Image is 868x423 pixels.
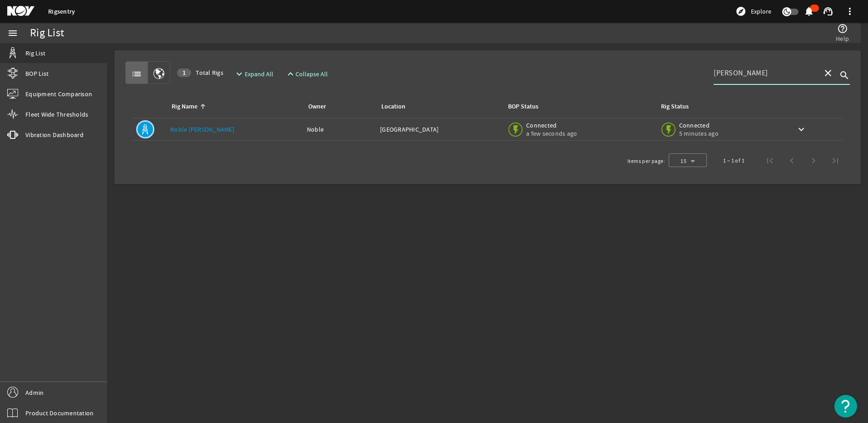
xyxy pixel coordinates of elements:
mat-icon: menu [7,28,18,39]
div: 1 – 1 of 1 [723,156,745,165]
span: Explore [751,7,771,16]
a: Noble [PERSON_NAME] [170,125,234,133]
div: Rig Name [170,102,296,112]
mat-icon: help_outline [837,23,848,34]
div: 1 [177,69,191,77]
mat-icon: expand_less [285,69,292,79]
div: Rig List [30,29,64,38]
span: Collapse All [296,69,328,79]
div: Owner [307,102,369,112]
mat-icon: expand_more [234,69,241,79]
span: Fleet Wide Thresholds [25,110,88,119]
i: search [839,70,850,81]
div: Noble [307,125,373,134]
span: Total Rigs [177,68,223,77]
button: more_vert [839,0,861,22]
span: Expand All [245,69,273,79]
mat-icon: notifications [804,6,814,17]
mat-icon: keyboard_arrow_down [796,124,807,135]
span: Help [836,34,849,43]
span: Rig List [25,49,45,58]
div: Items per page: [627,157,665,166]
a: Rigsentry [48,7,75,16]
div: Location [381,102,405,112]
mat-icon: explore [735,6,746,17]
mat-icon: vibration [7,129,18,140]
input: Search... [714,68,815,79]
span: 5 minutes ago [679,129,719,138]
mat-icon: list [131,69,142,79]
span: BOP List [25,69,49,78]
span: Connected [526,121,577,129]
mat-icon: support_agent [823,6,833,17]
span: Connected [679,121,719,129]
button: Open Resource Center [834,395,857,418]
span: a few seconds ago [526,129,577,138]
div: Rig Name [172,102,197,112]
div: BOP Status [508,102,538,112]
div: Location [380,102,496,112]
button: Expand All [230,66,277,82]
span: Product Documentation [25,408,94,418]
div: [GEOGRAPHIC_DATA] [380,125,499,134]
span: Vibration Dashboard [25,130,84,139]
mat-icon: close [823,68,833,79]
span: Equipment Comparison [25,89,92,98]
span: Admin [25,388,44,397]
div: Owner [308,102,326,112]
button: Explore [732,4,775,19]
button: Collapse All [281,66,332,82]
div: Rig Status [661,102,689,112]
